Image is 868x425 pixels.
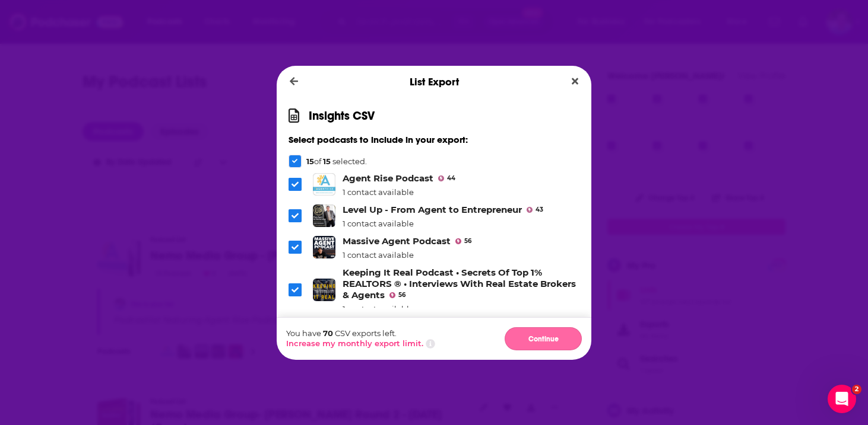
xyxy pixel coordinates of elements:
a: 43 [527,207,543,213]
span: 15 [306,156,314,166]
div: 1 contact available [343,219,543,228]
p: You have CSV exports left. [286,328,435,338]
img: Massive Agent Podcast [313,236,335,258]
div: 1 contact available [343,304,579,314]
img: Level Up - From Agent to Entrepreneur [313,204,335,227]
a: Massive Agent Podcast [343,235,451,247]
div: 1 contact available [343,250,471,260]
span: 15 [323,156,331,166]
a: Agent Rise Podcast [343,172,433,184]
a: 56 [455,238,471,244]
span: 44 [447,176,455,181]
h3: Select podcasts to include in your export: [289,134,579,145]
button: Close [567,74,583,89]
a: Level Up - From Agent to Entrepreneur [343,204,522,215]
p: of selected. [306,156,367,166]
span: 56 [398,293,406,298]
iframe: Intercom live chat [828,385,856,413]
button: Increase my monthly export limit. [286,338,423,348]
img: Keeping It Real Podcast • Secrets Of Top 1% REALTORS ® • Interviews With Real Estate Brokers & Ag... [313,279,335,301]
div: 1 contact available [343,187,455,197]
img: Agent Rise Podcast [313,173,335,196]
a: 56 [389,292,406,298]
span: 70 [323,328,333,338]
div: List Export [277,66,591,98]
a: 44 [438,175,455,181]
a: Keeping It Real Podcast • Secrets Of Top 1% REALTORS ® • Interviews With Real Estate Brokers & Ag... [343,267,576,301]
span: 56 [464,239,471,244]
button: Continue [505,327,582,350]
h1: Insights CSV [309,108,375,123]
span: 2 [852,385,861,394]
span: 43 [536,207,543,212]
